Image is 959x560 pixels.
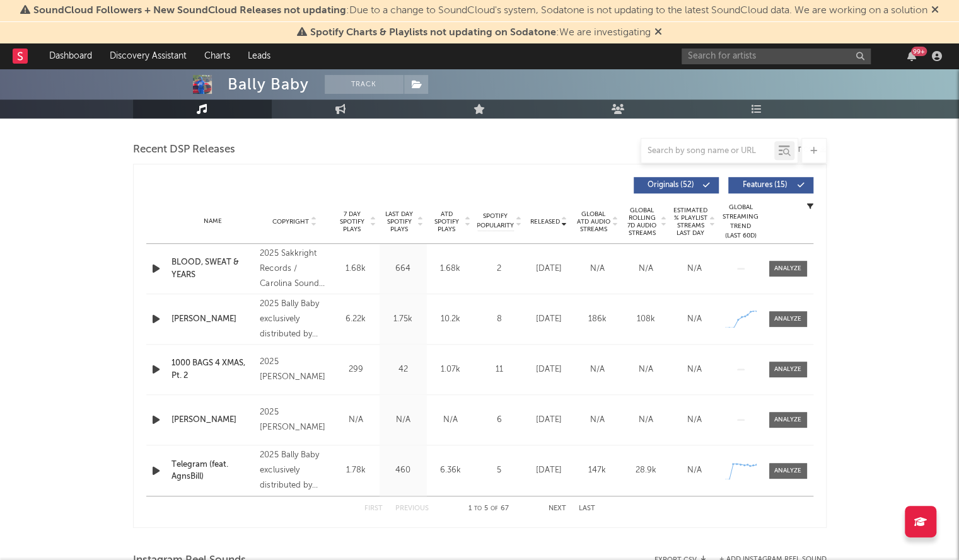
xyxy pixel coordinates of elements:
a: Discovery Assistant [101,43,195,69]
div: N/A [383,414,424,426]
a: 1000 BAGS 4 XMAS, Pt. 2 [171,357,254,382]
div: 2025 Bally Baby exclusively distributed by Santa [PERSON_NAME] [260,297,328,342]
div: 460 [383,464,424,477]
a: [PERSON_NAME] [171,414,254,426]
a: BLOOD, SWEAT & YEARS [171,256,254,281]
span: Global ATD Audio Streams [576,210,611,233]
a: Charts [195,43,239,69]
div: 6 [477,414,521,426]
span: : Due to a change to SoundCloud's system, Sodatone is not updating to the latest SoundCloud data.... [33,6,927,16]
button: Last [579,505,595,512]
div: N/A [625,263,667,275]
div: N/A [335,414,376,426]
span: Features ( 15 ) [736,181,794,189]
div: N/A [430,414,471,426]
div: 6.22k [335,313,376,326]
button: Previous [395,505,429,512]
a: Dashboard [40,43,101,69]
button: Next [549,505,566,512]
span: of [491,506,498,511]
span: Spotify Popularity [477,212,514,231]
div: 1.68k [430,263,471,275]
div: N/A [625,414,667,426]
div: N/A [673,263,716,275]
div: N/A [673,464,716,477]
div: 2025 [PERSON_NAME] [260,405,328,435]
span: to [474,506,482,511]
span: Released [530,218,560,226]
span: Spotify Charts & Playlists not updating on Sodatone [310,28,556,38]
div: 99 + [911,47,927,56]
a: Telegram (feat. AgnsBill) [171,459,254,483]
span: Estimated % Playlist Streams Last Day [673,207,708,237]
span: Originals ( 52 ) [642,181,700,189]
div: 11 [477,363,521,376]
a: [PERSON_NAME] [171,313,254,326]
div: N/A [576,263,619,275]
span: Dismiss [654,28,662,38]
div: 6.36k [430,464,471,477]
div: 1 5 67 [454,501,523,517]
div: Name [171,217,254,226]
input: Search by song name or URL [641,146,774,156]
div: N/A [673,363,716,376]
div: 186k [576,313,619,326]
div: 2025 [PERSON_NAME] [260,355,328,385]
div: 299 [335,363,376,376]
div: 664 [383,263,424,275]
div: 1.75k [383,313,424,326]
div: 2 [477,263,521,275]
a: Leads [239,43,279,69]
div: N/A [673,414,716,426]
span: Last Day Spotify Plays [383,210,416,233]
div: N/A [673,313,716,326]
span: 7 Day Spotify Plays [335,210,369,233]
button: Track [325,75,404,94]
div: 147k [576,464,619,477]
div: 5 [477,464,521,477]
div: N/A [576,363,619,376]
div: 28.9k [625,464,667,477]
span: Global Rolling 7D Audio Streams [625,207,660,237]
div: 2025 Sakkright Records / Carolina Sound Records [260,246,328,292]
span: : We are investigating [310,28,651,38]
div: 10.2k [430,313,471,326]
div: 1.07k [430,363,471,376]
div: [DATE] [528,414,570,426]
span: SoundCloud Followers + New SoundCloud Releases not updating [33,6,346,16]
div: [DATE] [528,313,570,326]
div: 8 [477,313,521,326]
button: Originals(52) [634,177,719,193]
div: 1.68k [335,263,376,275]
div: N/A [576,414,619,426]
div: Global Streaming Trend (Last 60D) [722,203,760,241]
div: Bally Baby [228,75,309,94]
button: Features(15) [728,177,813,193]
div: 1.78k [335,464,376,477]
div: [DATE] [528,464,570,477]
button: 99+ [907,51,916,61]
div: 108k [625,313,667,326]
div: 2025 Bally Baby exclusively distributed by Santa [PERSON_NAME] [260,448,328,493]
span: Dismiss [931,6,939,16]
span: Copyright [272,218,309,226]
button: First [364,505,383,512]
div: N/A [625,363,667,376]
input: Search for artists [682,49,871,64]
div: [DATE] [528,363,570,376]
span: ATD Spotify Plays [430,210,463,233]
div: [DATE] [528,263,570,275]
div: 42 [383,363,424,376]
